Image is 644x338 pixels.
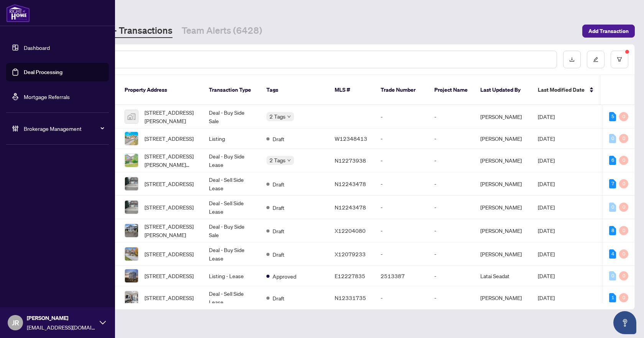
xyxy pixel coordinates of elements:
div: 0 [609,203,616,212]
span: [STREET_ADDRESS] [145,272,194,280]
div: 0 [619,226,628,235]
span: [DATE] [538,227,555,234]
td: - [428,172,474,196]
span: Draft [273,227,284,235]
td: Deal - Sell Side Lease [203,196,260,219]
td: - [428,242,474,266]
td: - [428,266,474,286]
span: [STREET_ADDRESS] [145,250,194,258]
span: [DATE] [538,294,555,301]
div: 0 [619,134,628,143]
span: [DATE] [538,204,555,211]
div: 0 [619,293,628,302]
td: [PERSON_NAME] [474,129,532,149]
th: Tags [260,75,329,105]
div: 7 [609,179,616,188]
img: thumbnail-img [125,269,138,282]
td: [PERSON_NAME] [474,219,532,242]
td: - [375,129,428,149]
span: N12331735 [335,294,366,301]
img: thumbnail-img [125,154,138,167]
td: - [428,129,474,149]
span: Draft [273,180,284,188]
td: - [375,286,428,310]
div: 0 [619,203,628,212]
td: Deal - Buy Side Lease [203,149,260,172]
div: 0 [609,134,616,143]
td: [PERSON_NAME] [474,286,532,310]
span: Add Transaction [588,25,629,37]
button: filter [611,51,628,68]
td: Latai Seadat [474,266,532,286]
span: N12243478 [335,180,366,187]
span: 2 Tags [269,156,286,165]
a: Team Alerts (6428) [182,24,262,38]
div: 0 [609,271,616,280]
span: Last Modified Date [538,86,585,94]
th: Trade Number [375,75,428,105]
td: - [375,219,428,242]
div: 0 [619,156,628,165]
span: N12273938 [335,157,366,164]
div: 6 [609,156,616,165]
span: [STREET_ADDRESS] [145,134,194,143]
td: Deal - Buy Side Sale [203,105,260,129]
span: [STREET_ADDRESS][PERSON_NAME][PERSON_NAME] [145,152,197,169]
span: edit [593,57,598,62]
span: [STREET_ADDRESS] [145,203,194,211]
img: thumbnail-img [125,224,138,237]
th: Project Name [428,75,474,105]
img: thumbnail-img [125,177,138,190]
td: [PERSON_NAME] [474,149,532,172]
td: - [375,196,428,219]
img: logo [6,4,30,22]
span: Draft [273,294,284,302]
a: Dashboard [24,44,50,51]
span: JR [12,317,19,328]
td: 2513387 [375,266,428,286]
td: Deal - Buy Side Sale [203,219,260,242]
span: W12348413 [335,135,367,142]
span: Approved [273,272,296,280]
th: MLS # [329,75,375,105]
th: Last Updated By [474,75,532,105]
button: Open asap [613,311,636,334]
img: thumbnail-img [125,201,138,214]
div: 5 [609,112,616,121]
td: - [375,105,428,129]
td: [PERSON_NAME] [474,242,532,266]
a: Mortgage Referrals [24,93,70,100]
span: N12243478 [335,204,366,211]
td: - [428,196,474,219]
div: 8 [609,226,616,235]
span: [DATE] [538,113,555,120]
img: thumbnail-img [125,132,138,145]
th: Last Modified Date [532,75,601,105]
span: [DATE] [538,135,555,142]
td: [PERSON_NAME] [474,105,532,129]
td: - [375,172,428,196]
span: [DATE] [538,180,555,187]
span: download [569,57,575,62]
td: Deal - Buy Side Lease [203,242,260,266]
td: Deal - Sell Side Lease [203,286,260,310]
span: [DATE] [538,272,555,279]
td: - [375,242,428,266]
div: 1 [609,293,616,302]
div: 4 [609,249,616,259]
div: 0 [619,249,628,259]
span: filter [617,57,622,62]
span: [PERSON_NAME] [27,314,96,322]
div: 0 [619,179,628,188]
span: [STREET_ADDRESS][PERSON_NAME] [145,222,197,239]
span: E12227835 [335,272,365,279]
span: Brokerage Management [24,124,103,133]
th: Transaction Type [203,75,260,105]
td: - [428,286,474,310]
span: Draft [273,135,284,143]
div: 0 [619,271,628,280]
span: [STREET_ADDRESS] [145,180,194,188]
span: [STREET_ADDRESS] [145,293,194,302]
td: - [428,105,474,129]
span: down [287,115,291,119]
